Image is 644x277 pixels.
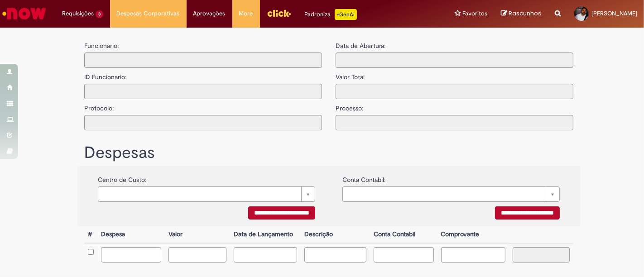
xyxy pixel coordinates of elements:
[267,6,291,20] img: click_logo_yellow_360x200.png
[193,9,226,18] span: Aprovações
[335,9,357,20] p: +GenAi
[437,226,509,243] th: Comprovante
[370,226,437,243] th: Conta Contabil
[84,41,119,50] label: Funcionario:
[165,226,230,243] th: Valor
[591,10,637,17] span: [PERSON_NAME]
[96,10,103,18] span: 3
[98,186,315,202] a: Limpar campo {0}
[98,171,146,184] label: Centro de Custo:
[84,99,114,113] label: Protocolo:
[305,9,357,20] div: Padroniza
[301,226,370,243] th: Descrição
[336,99,363,113] label: Processo:
[62,9,94,18] span: Requisições
[84,226,97,243] th: #
[230,226,301,243] th: Data de Lançamento
[97,226,165,243] th: Despesa
[342,171,385,184] label: Conta Contabil:
[84,144,573,162] h1: Despesas
[462,9,487,18] span: Favoritos
[501,10,541,18] a: Rascunhos
[342,186,560,202] a: Limpar campo {0}
[509,9,541,18] span: Rascunhos
[336,68,365,81] label: Valor Total
[84,68,126,81] label: ID Funcionario:
[117,9,180,18] span: Despesas Corporativas
[1,5,48,23] img: ServiceNow
[239,9,253,18] span: More
[336,41,385,50] label: Data de Abertura:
